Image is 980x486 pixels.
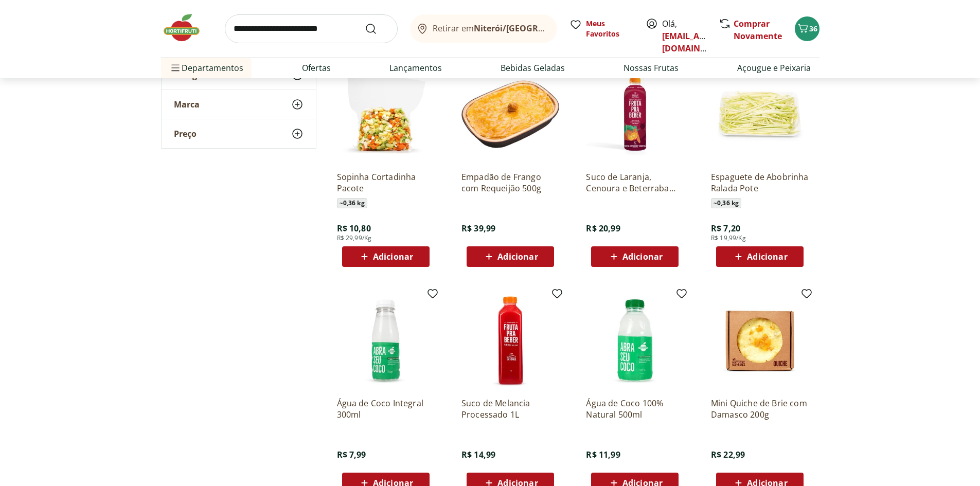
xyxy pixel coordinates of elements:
img: Empadão de Frango com Requeijão 500g [461,65,559,163]
button: Preço [162,119,316,148]
span: Meus Favoritos [586,19,633,39]
button: Adicionar [342,246,430,267]
a: Lançamentos [389,62,442,74]
button: Adicionar [467,246,554,267]
span: R$ 39,99 [461,223,495,234]
a: Espaguete de Abobrinha Ralada Pote [711,171,809,194]
img: Mini Quiche de Brie com Damasco 200g [711,292,809,389]
span: 36 [809,24,817,33]
span: Olá, [662,17,708,55]
span: Adicionar [622,253,663,261]
a: Comprar Novamente [734,18,782,42]
img: Suco de Laranja, Cenoura e Beterraba Natural da Terra 1L [586,65,684,163]
img: Água de Coco 100% Natural 500ml [586,292,684,389]
img: Água de Coco Integral 300ml [337,292,435,389]
span: R$ 7,99 [337,449,366,460]
span: Retirar em [433,24,546,33]
button: Adicionar [716,246,804,267]
button: Adicionar [591,246,679,267]
a: Meus Favoritos [569,19,633,39]
span: Preço [174,129,197,139]
a: Bebidas Geladas [501,62,565,74]
img: Espaguete de Abobrinha Ralada Pote [711,65,809,163]
a: Ofertas [302,62,331,74]
span: ~ 0,36 kg [711,198,741,208]
input: search [225,14,398,43]
span: R$ 7,20 [711,223,740,234]
span: R$ 22,99 [711,449,745,460]
a: Suco de Melancia Processado 1L [461,398,559,420]
span: R$ 10,80 [337,223,371,234]
span: R$ 14,99 [461,449,495,460]
span: R$ 19,99/Kg [711,234,746,242]
span: Adicionar [497,253,538,261]
img: Hortifruti [161,12,212,43]
a: Água de Coco 100% Natural 500ml [586,398,684,420]
button: Retirar emNiterói/[GEOGRAPHIC_DATA] [410,14,557,43]
span: ~ 0,36 kg [337,198,367,208]
span: R$ 11,99 [586,449,620,460]
b: Niterói/[GEOGRAPHIC_DATA] [474,23,591,34]
img: Suco de Melancia Processado 1L [461,292,559,389]
span: Adicionar [747,253,787,261]
a: Suco de Laranja, Cenoura e Beterraba Natural da Terra 1L [586,171,684,194]
a: Mini Quiche de Brie com Damasco 200g [711,398,809,420]
a: Nossas Frutas [623,62,679,74]
button: Marca [162,90,316,119]
span: R$ 20,99 [586,223,620,234]
button: Submit Search [365,23,389,35]
a: [EMAIL_ADDRESS][DOMAIN_NAME] [662,30,734,54]
button: Menu [169,56,182,80]
span: R$ 29,99/Kg [337,234,372,242]
span: Departamentos [169,56,243,80]
img: Sopinha Cortadinha Pacote [337,65,435,163]
span: Adicionar [373,253,413,261]
a: Água de Coco Integral 300ml [337,398,435,420]
button: Carrinho [795,16,819,41]
a: Empadão de Frango com Requeijão 500g [461,171,559,194]
span: Marca [174,99,200,110]
a: Açougue e Peixaria [737,62,811,74]
a: Sopinha Cortadinha Pacote [337,171,435,194]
